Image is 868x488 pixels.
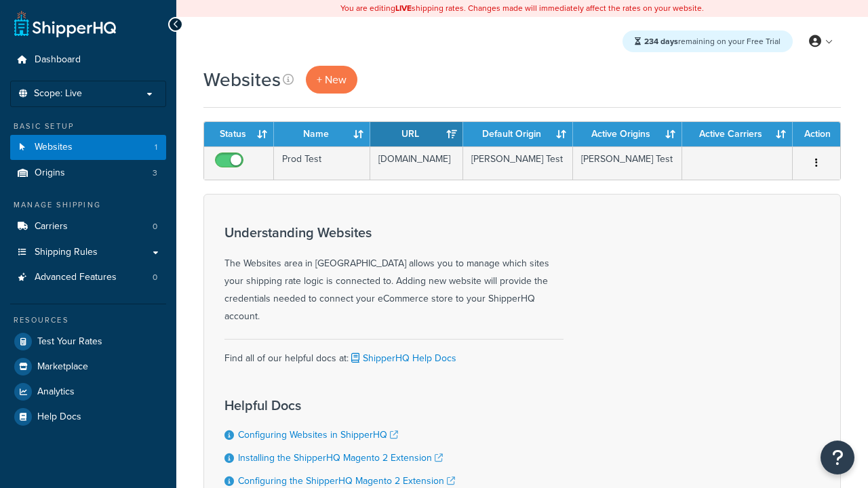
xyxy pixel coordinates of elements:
span: 3 [153,167,157,179]
td: [PERSON_NAME] Test [463,146,572,180]
span: Shipping Rules [35,247,98,258]
a: Test Your Rates [10,329,166,354]
span: Dashboard [35,54,81,66]
th: Active Carriers: activate to sort column ascending [682,122,793,146]
li: Advanced Features [10,265,166,290]
li: Origins [10,161,166,186]
a: Carriers 0 [10,214,166,239]
span: Marketplace [37,361,88,373]
a: + New [306,66,357,94]
div: Manage Shipping [10,199,166,211]
b: LIVE [395,2,412,14]
h3: Understanding Websites [224,225,564,240]
a: Dashboard [10,47,166,73]
a: Help Docs [10,405,166,429]
td: [DOMAIN_NAME] [370,146,463,180]
th: Active Origins: activate to sort column ascending [573,122,682,146]
span: Carriers [35,221,68,232]
div: Basic Setup [10,121,166,132]
th: Status: activate to sort column ascending [204,122,274,146]
a: ShipperHQ Help Docs [349,351,456,365]
span: Test Your Rates [37,336,102,348]
span: Help Docs [37,411,81,423]
h1: Websites [203,66,281,93]
h3: Helpful Docs [224,398,469,413]
a: Advanced Features 0 [10,265,166,290]
td: [PERSON_NAME] Test [573,146,682,180]
th: Default Origin: activate to sort column ascending [463,122,572,146]
a: Installing the ShipperHQ Magento 2 Extension [238,451,443,465]
button: Open Resource Center [821,441,854,474]
div: The Websites area in [GEOGRAPHIC_DATA] allows you to manage which sites your shipping rate logic ... [224,225,564,325]
li: Websites [10,135,166,160]
div: remaining on your Free Trial [623,30,793,52]
span: Analytics [37,386,75,398]
th: URL: activate to sort column ascending [370,122,463,146]
span: + New [317,72,347,87]
a: Shipping Rules [10,240,166,265]
span: Advanced Features [35,272,117,283]
span: 1 [155,142,157,153]
a: Configuring Websites in ShipperHQ [238,428,398,442]
a: Configuring the ShipperHQ Magento 2 Extension [238,474,455,488]
strong: 234 days [644,35,678,47]
span: Origins [35,167,65,179]
th: Action [793,122,840,146]
span: 0 [153,272,157,283]
a: Marketplace [10,354,166,379]
a: Analytics [10,380,166,404]
a: Websites 1 [10,135,166,160]
span: Scope: Live [34,88,82,100]
div: Find all of our helpful docs at: [224,339,564,367]
td: Prod Test [274,146,370,180]
a: ShipperHQ Home [14,10,116,37]
span: Websites [35,142,73,153]
div: Resources [10,314,166,326]
span: 0 [153,221,157,232]
li: Carriers [10,214,166,239]
a: Origins 3 [10,161,166,186]
th: Name: activate to sort column ascending [274,122,370,146]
